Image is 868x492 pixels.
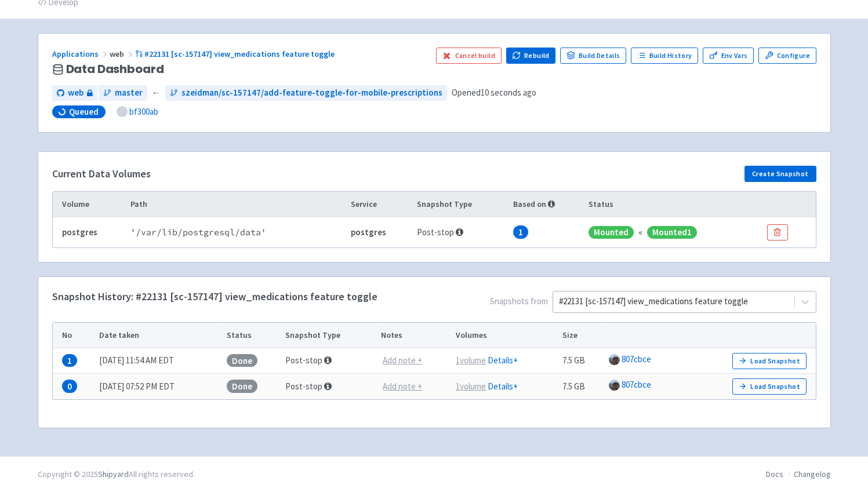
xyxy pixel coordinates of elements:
td: 7.5 GB [559,374,605,399]
th: Status [223,323,281,348]
span: Mounted [589,226,634,239]
u: 1 volume [456,355,486,366]
h4: Current Data Volumes [52,168,151,180]
a: bf300ab [129,106,158,117]
th: Volumes [452,323,559,348]
a: 807cbce [622,353,651,365]
td: Post-stop [281,348,377,374]
td: 7.5 GB [559,348,605,374]
a: Docs [766,469,783,479]
div: « [638,226,642,239]
a: Applications [52,49,110,59]
span: master [115,86,143,100]
button: Cancel build [436,48,502,64]
a: Details+ [488,381,518,392]
span: szeidman/sc-157147/add-feature-toggle-for-mobile-prescriptions [181,86,442,100]
time: 10 seconds ago [481,87,536,98]
span: web [68,86,83,100]
a: Configure [758,48,816,64]
h4: Snapshot History: #22131 [sc-157147] view_medications feature toggle [52,291,377,303]
th: Path [127,192,347,217]
a: master [99,85,147,101]
th: Notes [377,323,452,348]
span: ← [152,86,161,100]
a: Changelog [794,469,831,479]
th: Snapshot Type [413,192,509,217]
span: Done [227,354,257,367]
td: [DATE] 11:54 AM EDT [96,348,223,374]
span: Data Dashboard [66,63,164,76]
td: [DATE] 07:52 PM EDT [96,374,223,399]
a: web [52,85,97,101]
u: 1 volume [456,381,486,392]
span: web [110,49,135,59]
th: Size [559,323,605,348]
span: Done [227,380,257,393]
span: Snapshots from [377,291,816,318]
td: Post-stop [281,374,377,399]
u: Add note + [383,381,422,392]
a: Details+ [488,355,518,366]
button: Load Snapshot [732,353,807,369]
a: #22131 [sc-157147] view_medications feature toggle [135,49,337,59]
span: 1 [513,225,528,239]
th: Service [347,192,413,217]
a: 807cbce [622,379,651,390]
span: 1 [62,354,77,367]
div: Copyright © 2025 All rights reserved. [38,468,195,480]
th: Based on [509,192,585,217]
button: Load Snapshot [732,378,807,395]
span: 0 [62,380,77,393]
button: Create Snapshot [744,166,816,182]
th: Status [585,192,764,217]
th: Date taken [96,323,223,348]
b: postgres [351,227,386,238]
a: Build History [631,48,698,64]
td: ' /var/lib/postgresql/data ' [127,217,347,247]
th: Volume [53,192,127,217]
th: Snapshot Type [281,323,377,348]
span: Opened [452,86,536,100]
a: szeidman/sc-157147/add-feature-toggle-for-mobile-prescriptions [165,85,447,101]
th: No [53,323,96,348]
span: Mounted 1 [647,226,697,239]
span: Queued [69,106,99,118]
button: Rebuild [506,48,556,64]
u: Add note + [383,355,422,366]
a: Shipyard [98,469,129,479]
span: Post-stop [417,227,463,238]
a: Env Vars [703,48,754,64]
b: postgres [62,227,97,238]
a: Build Details [560,48,626,64]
